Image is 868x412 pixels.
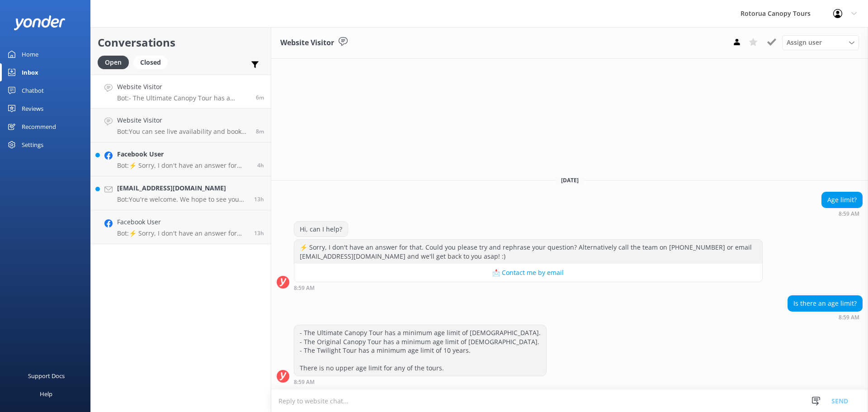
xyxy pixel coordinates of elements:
[117,128,249,136] p: Bot: You can see live availability and book your Canopy Tour online at [URL][DOMAIN_NAME].
[22,81,44,99] div: Chatbot
[22,45,38,63] div: Home
[294,264,762,282] button: 📩 Contact me by email
[294,285,315,291] strong: 8:59 AM
[254,195,264,203] span: Aug 20 2025 07:56pm (UTC +12:00) Pacific/Auckland
[117,149,250,159] h4: Facebook User
[822,192,862,208] div: Age limit?
[556,176,584,184] span: [DATE]
[133,57,172,67] a: Closed
[280,37,334,49] h3: Website Visitor
[294,325,546,376] div: - The Ultimate Canopy Tour has a minimum age limit of [DEMOGRAPHIC_DATA]. - The Original Canopy T...
[256,94,264,101] span: Aug 21 2025 08:59am (UTC +12:00) Pacific/Auckland
[91,142,271,176] a: Facebook UserBot:⚡ Sorry, I don't have an answer for that. Could you please try and rephrase your...
[91,109,271,142] a: Website VisitorBot:You can see live availability and book your Canopy Tour online at [URL][DOMAIN...
[22,63,38,81] div: Inbox
[839,315,859,320] strong: 8:59 AM
[117,82,249,92] h4: Website Visitor
[98,56,129,69] div: Open
[22,118,56,136] div: Recommend
[117,94,249,102] p: Bot: - The Ultimate Canopy Tour has a minimum age limit of [DEMOGRAPHIC_DATA]. - The Original Can...
[91,75,271,109] a: Website VisitorBot:- The Ultimate Canopy Tour has a minimum age limit of [DEMOGRAPHIC_DATA]. - Th...
[98,57,133,67] a: Open
[294,379,315,385] strong: 8:59 AM
[821,210,863,217] div: Aug 21 2025 08:59am (UTC +12:00) Pacific/Auckland
[117,195,247,204] p: Bot: You're welcome. We hope to see you soon!
[117,115,249,125] h4: Website Visitor
[788,314,863,320] div: Aug 21 2025 08:59am (UTC +12:00) Pacific/Auckland
[787,38,822,47] span: Assign user
[294,240,762,264] div: ⚡ Sorry, I don't have an answer for that. Could you please try and rephrase your question? Altern...
[98,34,264,51] h2: Conversations
[117,217,247,227] h4: Facebook User
[40,385,52,403] div: Help
[91,176,271,210] a: [EMAIL_ADDRESS][DOMAIN_NAME]Bot:You're welcome. We hope to see you soon!13h
[133,56,168,69] div: Closed
[22,99,43,118] div: Reviews
[14,15,66,30] img: yonder-white-logo.png
[91,210,271,244] a: Facebook UserBot:⚡ Sorry, I don't have an answer for that. Could you please try and rephrase your...
[294,222,348,237] div: Hi, can I help?
[254,229,264,237] span: Aug 20 2025 07:18pm (UTC +12:00) Pacific/Auckland
[117,229,247,237] p: Bot: ⚡ Sorry, I don't have an answer for that. Could you please try and rephrase your question? A...
[782,35,859,50] div: Assign User
[256,128,264,135] span: Aug 21 2025 08:57am (UTC +12:00) Pacific/Auckland
[117,161,250,170] p: Bot: ⚡ Sorry, I don't have an answer for that. Could you please try and rephrase your question? A...
[788,296,862,311] div: Is there an age limit?
[294,284,763,291] div: Aug 21 2025 08:59am (UTC +12:00) Pacific/Auckland
[28,367,65,385] div: Support Docs
[117,183,247,193] h4: [EMAIL_ADDRESS][DOMAIN_NAME]
[839,211,859,217] strong: 8:59 AM
[294,379,547,385] div: Aug 21 2025 08:59am (UTC +12:00) Pacific/Auckland
[22,136,43,154] div: Settings
[257,161,264,169] span: Aug 21 2025 04:11am (UTC +12:00) Pacific/Auckland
